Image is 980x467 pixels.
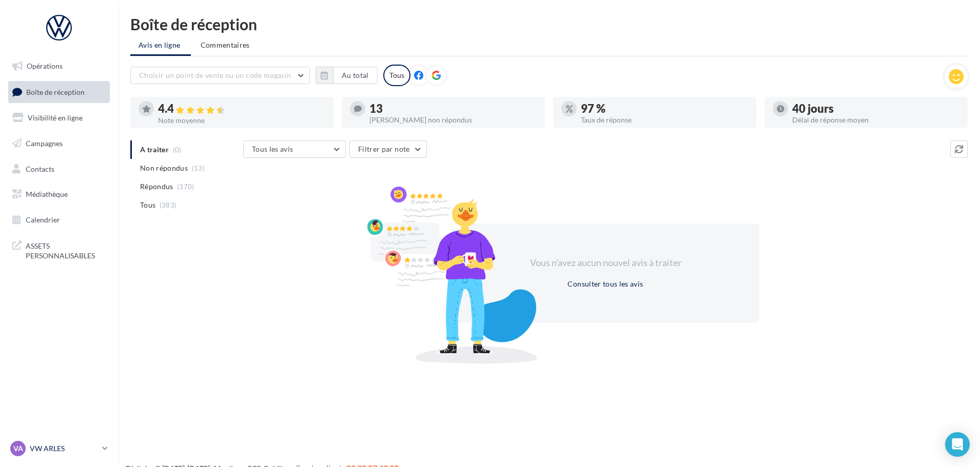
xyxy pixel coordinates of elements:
button: Choisir un point de vente ou un code magasin [130,67,310,84]
span: (370) [177,182,194,191]
span: Non répondus [140,163,188,173]
a: VA VW ARLES [8,439,110,458]
a: Calendrier [6,209,112,231]
a: Visibilité en ligne [6,107,112,129]
div: Vous n'avez aucun nouvel avis à traiter [517,256,694,270]
button: Au total [316,67,378,84]
span: Répondus [140,181,173,192]
span: Opérations [27,62,63,70]
span: Boîte de réception [26,87,85,96]
a: ASSETS PERSONNALISABLES [6,235,112,265]
div: Délai de réponse moyen [792,116,959,124]
div: 40 jours [792,103,959,114]
div: 13 [369,103,537,114]
span: (383) [160,201,177,209]
div: Note moyenne [158,117,325,124]
span: Tous [140,200,155,210]
span: Commentaires [201,40,250,49]
button: Consulter tous les avis [563,278,647,290]
a: Campagnes [6,133,112,154]
div: Open Intercom Messenger [945,432,970,457]
a: Contacts [6,158,112,180]
a: Opérations [6,55,112,77]
span: VA [13,443,23,454]
span: Tous les avis [252,145,293,153]
div: Taux de réponse [581,116,748,124]
span: Calendrier [26,215,60,224]
button: Tous les avis [243,140,346,158]
span: Campagnes [26,139,63,148]
div: 4.4 [158,103,325,115]
span: (13) [192,164,205,172]
a: Médiathèque [6,184,112,205]
div: Boîte de réception [130,16,968,32]
div: Tous [383,65,410,86]
p: VW ARLES [30,443,98,454]
a: Boîte de réception [6,81,112,103]
div: [PERSON_NAME] non répondus [369,116,537,124]
span: Contacts [26,164,54,173]
button: Filtrer par note [349,140,427,158]
span: Choisir un point de vente ou un code magasin [139,71,291,79]
button: Au total [333,67,378,84]
span: Médiathèque [26,190,68,198]
div: 97 % [581,103,748,114]
span: Visibilité en ligne [28,113,83,122]
span: ASSETS PERSONNALISABLES [26,239,106,261]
